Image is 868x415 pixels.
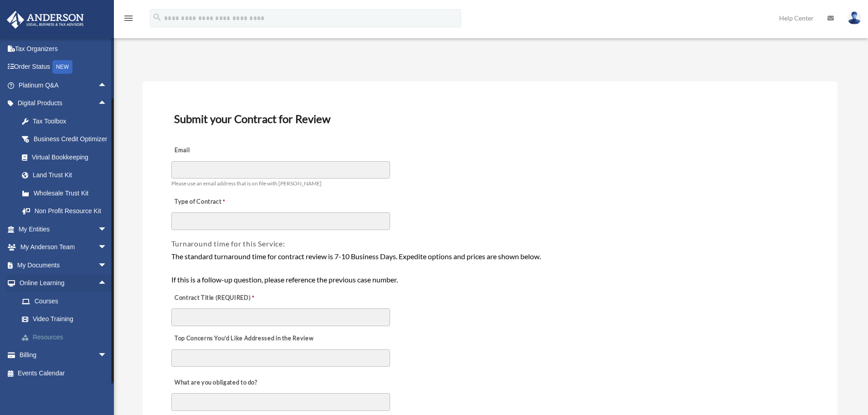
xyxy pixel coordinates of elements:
img: Anderson Advisors Platinum Portal [4,11,87,29]
div: Land Trust Kit [32,169,109,181]
span: arrow_drop_down [98,256,116,275]
i: search [152,12,162,22]
a: Platinum Q&Aarrow_drop_up [6,76,121,94]
a: Non Profit Resource Kit [13,202,121,220]
div: Wholesale Trust Kit [32,188,109,199]
div: Virtual Bookkeeping [32,152,109,163]
a: My Documentsarrow_drop_down [6,256,121,274]
span: arrow_drop_up [98,76,116,95]
a: Courses [13,292,121,310]
span: arrow_drop_up [98,274,116,293]
i: menu [123,13,134,24]
label: Top Concerns You’d Like Addressed in the Review [171,332,316,345]
h3: Submit your Contract for Review [170,109,810,128]
a: Billingarrow_drop_down [6,346,121,364]
a: Online Learningarrow_drop_up [6,274,121,292]
label: What are you obligated to do? [171,376,262,389]
div: The standard turnaround time for contract review is 7-10 Business Days. Expedite options and pric... [171,251,809,286]
a: Tax Toolbox [13,112,121,130]
a: My Entitiesarrow_drop_down [6,220,121,238]
a: Tax Organizers [6,40,121,58]
a: menu [123,16,134,24]
span: arrow_drop_down [98,220,116,239]
a: Order StatusNEW [6,58,121,77]
a: Virtual Bookkeeping [13,148,121,166]
a: Business Credit Optimizer [13,130,121,149]
div: Non Profit Resource Kit [32,205,109,217]
label: Type of Contract [171,195,262,208]
div: NEW [52,60,72,74]
label: Email [171,144,262,157]
label: Contract Title (REQUIRED) [171,292,262,304]
a: My Anderson Teamarrow_drop_down [6,238,121,256]
a: Events Calendar [6,364,121,382]
a: Video Training [13,310,121,328]
span: Turnaround time for this Service: [171,239,285,248]
span: arrow_drop_down [98,238,116,257]
a: Resources [13,328,121,346]
a: Land Trust Kit [13,166,121,184]
span: Please use an email address that is on file with [PERSON_NAME] [171,180,322,187]
span: arrow_drop_up [98,94,116,113]
a: Wholesale Trust Kit [13,184,121,202]
div: Business Credit Optimizer [32,133,109,145]
span: arrow_drop_down [98,346,116,365]
a: Digital Productsarrow_drop_up [6,94,121,113]
div: Tax Toolbox [32,116,109,127]
img: User Pic [847,11,861,25]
